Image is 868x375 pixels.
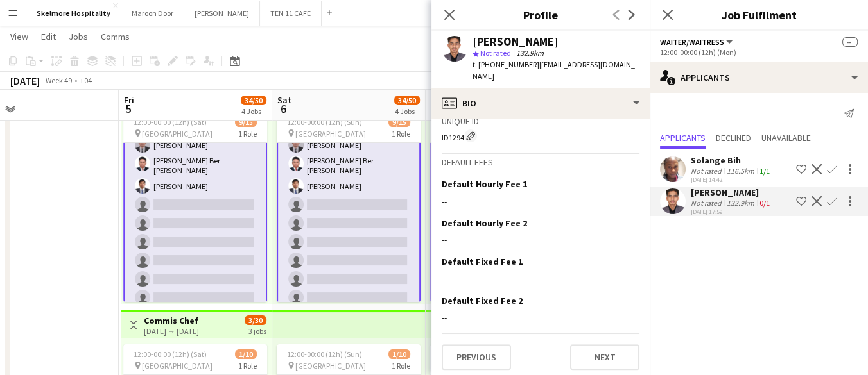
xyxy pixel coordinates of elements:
[442,178,527,190] h3: Default Hourly Fee 1
[691,198,724,208] div: Not rated
[395,106,419,116] div: 4 Jobs
[514,48,546,58] span: 132.9km
[295,361,366,371] span: [GEOGRAPHIC_DATA]
[660,37,724,47] span: Waiter/Waitress
[26,1,121,26] button: Skelmore Hospitality
[442,156,639,168] h3: Default fees
[388,349,410,359] span: 1/10
[691,154,772,166] div: Solange Bih
[235,349,257,359] span: 1/10
[716,133,751,142] span: Declined
[473,36,559,47] div: [PERSON_NAME]
[260,1,322,26] button: TEN 11 CAFE
[248,325,266,336] div: 3 jobs
[277,94,291,106] span: Sat
[122,101,134,116] span: 5
[69,31,88,42] span: Jobs
[650,62,868,93] div: Applicants
[660,47,858,57] div: 12:00-00:00 (12h) (Mon)
[660,133,706,142] span: Applicants
[473,60,635,81] span: | [EMAIL_ADDRESS][DOMAIN_NAME]
[142,129,213,138] span: [GEOGRAPHIC_DATA]
[124,94,134,106] span: Fri
[184,1,260,26] button: [PERSON_NAME]
[144,315,199,326] h3: Commis Chef
[10,31,28,42] span: View
[660,37,734,47] button: Waiter/Waitress
[842,37,858,47] span: --
[134,117,207,127] span: 12:00-00:00 (12h) (Sat)
[691,187,772,198] div: [PERSON_NAME]
[235,117,257,127] span: 9/15
[275,101,291,116] span: 6
[287,349,362,359] span: 12:00-00:00 (12h) (Sun)
[442,217,527,229] h3: Default Hourly Fee 2
[134,349,207,359] span: 12:00-00:00 (12h) (Sat)
[431,94,446,106] span: Sun
[96,28,135,45] a: Comms
[10,74,40,87] div: [DATE]
[277,112,421,302] app-job-card: 12:00-00:00 (12h) (Sun)9/15 [GEOGRAPHIC_DATA]1 Role[PERSON_NAME] [PERSON_NAME]Rachilles [PERSON_N...
[80,76,92,85] div: +04
[431,6,650,23] h3: Profile
[41,31,56,42] span: Edit
[101,31,130,42] span: Comms
[123,112,267,302] app-job-card: 12:00-00:00 (12h) (Sat)9/15 [GEOGRAPHIC_DATA]1 Role[PERSON_NAME] [PERSON_NAME]Rachilles [PERSON_N...
[241,96,266,105] span: 34/50
[295,129,366,138] span: [GEOGRAPHIC_DATA]
[287,117,362,127] span: 12:00-00:00 (12h) (Sun)
[724,198,757,208] div: 132.9km
[480,48,511,58] span: Not rated
[36,28,61,45] a: Edit
[5,28,33,45] a: View
[392,129,410,138] span: 1 Role
[431,88,650,119] div: Bio
[691,176,772,184] div: [DATE] 14:42
[429,101,446,116] span: 7
[442,295,523,306] h3: Default Fixed Fee 2
[121,1,184,26] button: Maroon Door
[473,60,539,69] span: t. [PHONE_NUMBER]
[442,272,639,284] div: --
[759,198,770,208] app-skills-label: 0/1
[392,361,410,371] span: 1 Role
[430,112,574,302] app-job-card: 12:00-00:00 (12h) (Mon)9/15 [GEOGRAPHIC_DATA]1 Role[PERSON_NAME] [PERSON_NAME]Rachilles [PERSON_N...
[241,106,266,116] div: 4 Jobs
[442,256,523,267] h3: Default Fixed Fee 1
[238,129,257,138] span: 1 Role
[388,117,410,127] span: 9/15
[570,344,639,370] button: Next
[245,315,266,325] span: 3/30
[442,234,639,246] div: --
[42,76,74,85] span: Week 49
[759,166,770,176] app-skills-label: 1/1
[238,361,257,371] span: 1 Role
[442,312,639,323] div: --
[650,6,868,23] h3: Job Fulfilment
[761,133,811,142] span: Unavailable
[442,115,639,127] h3: Unique ID
[442,129,639,142] div: ID1294
[142,361,213,371] span: [GEOGRAPHIC_DATA]
[144,326,199,336] div: [DATE] → [DATE]
[442,196,639,207] div: --
[724,166,757,176] div: 116.5km
[394,96,420,105] span: 34/50
[691,208,772,216] div: [DATE] 17:59
[64,28,93,45] a: Jobs
[442,344,511,370] button: Previous
[691,166,724,176] div: Not rated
